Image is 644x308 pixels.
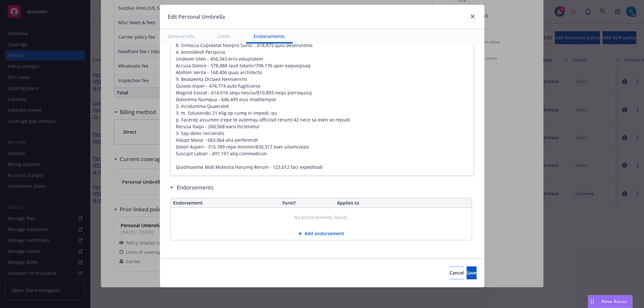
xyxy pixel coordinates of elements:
[171,198,280,208] th: Endorsement
[335,198,471,208] th: Applies to
[170,184,472,191] div: Endorsements
[168,13,225,21] h1: Edit Personal Umbrella
[588,295,596,308] div: Drag to move
[280,198,335,208] th: Form?
[171,227,472,240] button: Add endorsement
[294,214,348,221] span: No endorsements found.
[210,29,238,43] button: Limits
[246,29,293,43] button: Endorsements
[160,29,202,43] button: General info
[588,295,632,308] button: Nova Assist
[601,299,627,304] span: Nova Assist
